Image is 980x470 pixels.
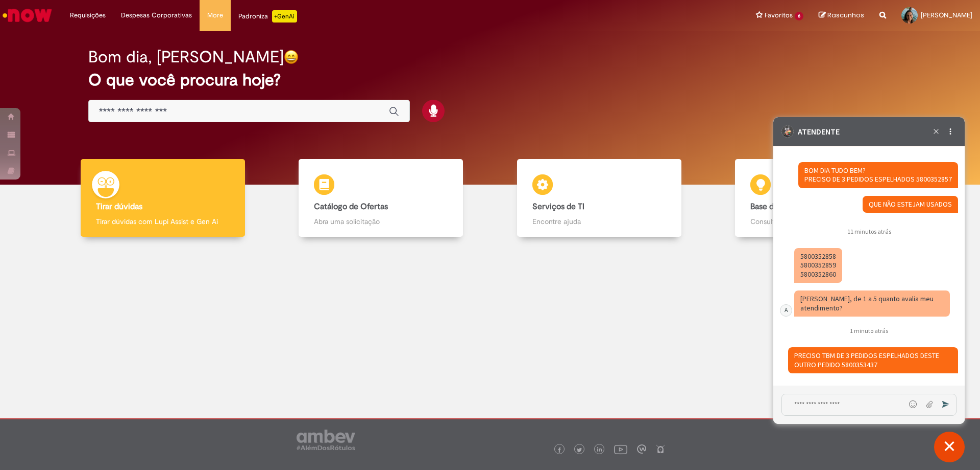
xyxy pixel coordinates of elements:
[238,10,297,23] div: Padroniza
[750,216,884,227] p: Consulte e aprenda
[532,202,584,212] b: Serviços de TI
[557,447,562,453] img: logo_footer_facebook.png
[88,48,284,66] h2: Bom dia, [PERSON_NAME]
[934,432,965,462] button: Fechar conversa de suporte
[819,11,864,20] a: Rascunhos
[121,10,192,20] span: Despesas Corporativas
[827,10,864,20] span: Rascunhos
[773,117,965,424] iframe: Suporte do Bate-Papo
[708,159,927,237] a: Base de Conhecimento Consulte e aprenda
[597,447,602,453] img: logo_footer_linkedin.png
[314,202,388,212] b: Catálogo de Ofertas
[577,447,582,453] img: logo_footer_twitter.png
[88,71,892,89] h2: O que você procura hoje?
[284,50,299,64] img: happy-face.png
[297,430,355,450] img: logo_footer_ambev_rotulo_gray.png
[314,216,448,227] p: Abra uma solicitação
[54,159,272,237] a: Tirar dúvidas Tirar dúvidas com Lupi Assist e Gen Ai
[96,202,142,212] b: Tirar dúvidas
[795,12,803,20] span: 6
[272,10,297,23] p: +GenAi
[637,444,646,454] img: logo_footer_workplace.png
[490,159,708,237] a: Serviços de TI Encontre ajuda
[1,5,54,26] img: ServiceNow
[656,444,665,454] img: logo_footer_naosei.png
[96,216,230,227] p: Tirar dúvidas com Lupi Assist e Gen Ai
[614,442,627,456] img: logo_footer_youtube.png
[750,202,835,212] b: Base de Conhecimento
[921,11,972,19] span: [PERSON_NAME]
[272,159,491,237] a: Catálogo de Ofertas Abra uma solicitação
[765,10,793,20] span: Favoritos
[532,216,666,227] p: Encontre ajuda
[207,10,223,20] span: More
[70,10,106,20] span: Requisições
